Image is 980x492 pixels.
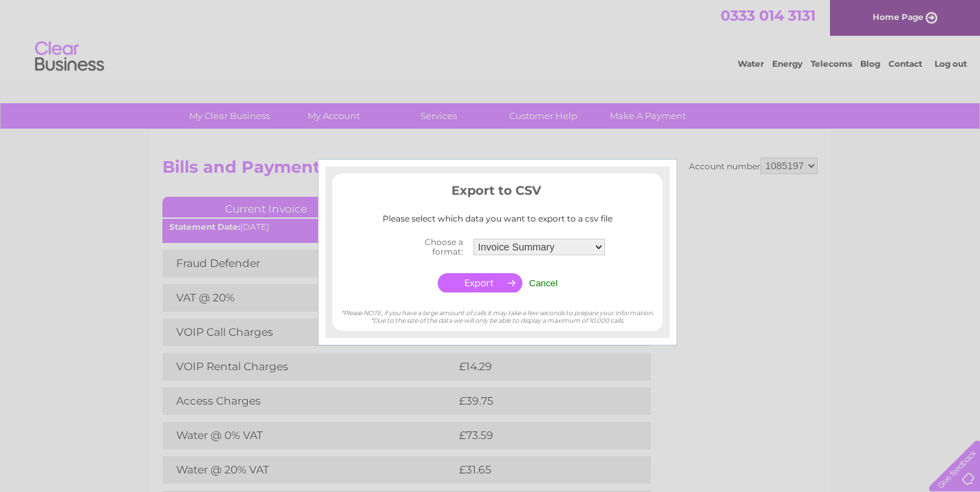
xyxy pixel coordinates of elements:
[811,58,852,69] a: Telecoms
[888,58,922,69] a: Contact
[332,181,663,205] h3: Export to CSV
[529,278,558,288] input: Cancel
[332,296,663,324] div: *Please NOTE, if you have a large amount of calls it may take a few seconds to prepare your infor...
[772,58,802,69] a: Energy
[332,214,663,224] div: Please select which data you want to export to a csv file
[387,233,470,261] th: Choose a format:
[935,58,967,69] a: Log out
[860,58,880,69] a: Blog
[166,8,816,67] div: Clear Business is a trading name of Verastar Limited (registered in [GEOGRAPHIC_DATA] No. 3667643...
[721,7,816,24] a: 0333 014 3131
[738,58,764,69] a: Water
[34,36,105,78] img: logo.png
